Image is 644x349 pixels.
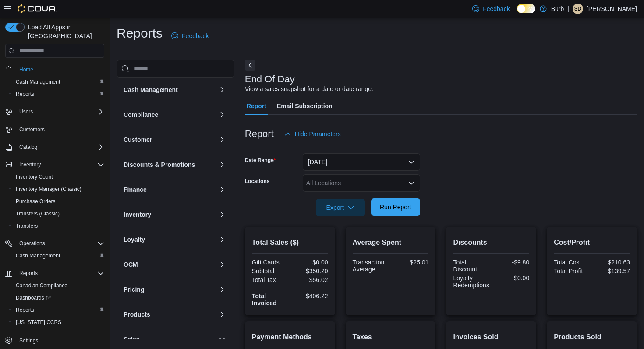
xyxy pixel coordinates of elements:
[16,268,104,278] span: Reports
[245,129,274,139] h3: Report
[554,332,630,342] h2: Products Sold
[217,184,227,195] button: Finance
[316,199,365,216] button: Export
[252,268,288,275] div: Subtotal
[18,4,57,13] img: Cova
[12,196,59,207] a: Purchase Orders
[12,184,85,194] a: Inventory Manager (Classic)
[12,250,64,261] a: Cash Management
[217,259,227,270] button: OCM
[16,64,104,75] span: Home
[252,276,288,283] div: Total Tax
[16,186,81,193] span: Inventory Manager (Classic)
[245,85,373,94] div: View a sales snapshot for a date or date range.
[16,142,104,152] span: Catalog
[12,317,65,328] a: [US_STATE] CCRS
[217,309,227,320] button: Products
[554,268,590,275] div: Total Profit
[16,319,61,326] span: [US_STATE] CCRS
[124,110,158,119] h3: Compliance
[2,141,108,153] button: Catalog
[217,134,227,145] button: Customer
[16,294,51,301] span: Dashboards
[453,275,489,289] div: Loyalty Redemptions
[16,198,56,205] span: Purchase Orders
[2,106,108,118] button: Users
[12,77,104,87] span: Cash Management
[2,159,108,171] button: Inventory
[217,334,227,345] button: Sales
[16,252,60,259] span: Cash Management
[574,4,582,14] span: SD
[124,85,178,94] h3: Cash Management
[245,157,276,164] label: Date Range
[19,270,38,277] span: Reports
[9,183,108,195] button: Inventory Manager (Classic)
[453,332,529,342] h2: Invoices Sold
[124,185,215,194] button: Finance
[9,208,108,220] button: Transfers (Classic)
[124,185,147,194] h3: Finance
[16,78,60,85] span: Cash Management
[19,66,33,73] span: Home
[9,88,108,100] button: Reports
[124,160,215,169] button: Discounts & Promotions
[16,64,37,75] a: Home
[12,250,104,261] span: Cash Management
[245,178,270,185] label: Locations
[493,275,529,282] div: $0.00
[12,293,104,303] span: Dashboards
[292,259,328,266] div: $0.00
[16,238,49,249] button: Operations
[16,106,36,117] button: Users
[124,135,152,144] h3: Customer
[16,307,34,314] span: Reports
[371,198,420,216] button: Run Report
[2,63,108,76] button: Home
[594,268,630,275] div: $139.57
[12,280,104,291] span: Canadian Compliance
[16,159,104,170] span: Inventory
[567,4,569,14] p: |
[9,250,108,262] button: Cash Management
[117,25,163,42] h1: Reports
[292,276,328,283] div: $56.02
[12,305,38,315] a: Reports
[124,210,151,219] h3: Inventory
[9,171,108,183] button: Inventory Count
[9,279,108,292] button: Canadian Compliance
[16,222,38,229] span: Transfers
[19,337,38,344] span: Settings
[380,203,411,212] span: Run Report
[12,208,104,219] span: Transfers (Classic)
[217,284,227,295] button: Pricing
[295,130,341,138] span: Hide Parameters
[554,237,630,248] h2: Cost/Profit
[217,209,227,220] button: Inventory
[217,85,227,95] button: Cash Management
[19,161,41,168] span: Inventory
[168,27,212,45] a: Feedback
[551,4,564,14] p: Burb
[19,126,45,133] span: Customers
[16,106,104,117] span: Users
[2,334,108,346] button: Settings
[252,293,277,307] strong: Total Invoiced
[303,153,420,171] button: [DATE]
[245,74,295,85] h3: End Of Day
[292,268,328,275] div: $350.20
[16,159,44,170] button: Inventory
[217,109,227,120] button: Compliance
[124,235,215,244] button: Loyalty
[9,316,108,328] button: [US_STATE] CCRS
[124,85,215,94] button: Cash Management
[554,259,590,266] div: Total Cost
[12,221,104,231] span: Transfers
[124,135,215,144] button: Customer
[2,267,108,279] button: Reports
[16,173,53,180] span: Inventory Count
[124,335,140,344] h3: Sales
[353,237,429,248] h2: Average Spent
[124,310,150,319] h3: Products
[12,305,104,315] span: Reports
